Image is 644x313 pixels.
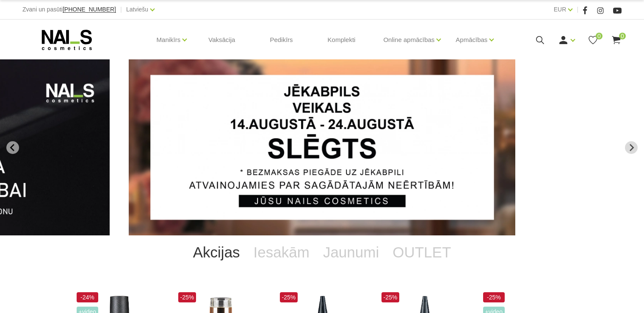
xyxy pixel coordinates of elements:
a: Latviešu [126,4,148,14]
a: Akcijas [186,235,247,269]
span: | [120,4,122,15]
a: Pedikīrs [263,20,299,60]
span: 0 [596,33,603,39]
span: -25% [483,292,505,302]
span: -24% [77,292,99,302]
span: | [577,4,578,15]
span: 0 [619,33,626,39]
a: Jaunumi [316,235,386,269]
a: Apmācības [456,23,487,57]
a: 0 [611,35,622,45]
a: Manikīrs [157,23,181,57]
a: Iesakām [247,235,316,269]
div: Zvani un pasūti [22,4,116,15]
a: EUR [554,4,567,14]
span: -25% [178,292,196,302]
span: [PHONE_NUMBER] [63,6,116,13]
button: Go to last slide [6,141,19,154]
span: -25% [381,292,400,302]
li: 1 of 12 [129,59,515,235]
a: Komplekti [321,20,362,60]
a: Online apmācības [383,23,434,57]
a: OUTLET [386,235,458,269]
span: -25% [280,292,298,302]
button: Next slide [625,141,638,154]
a: [PHONE_NUMBER] [63,6,116,13]
a: Vaksācija [202,20,242,60]
a: 0 [588,35,598,45]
